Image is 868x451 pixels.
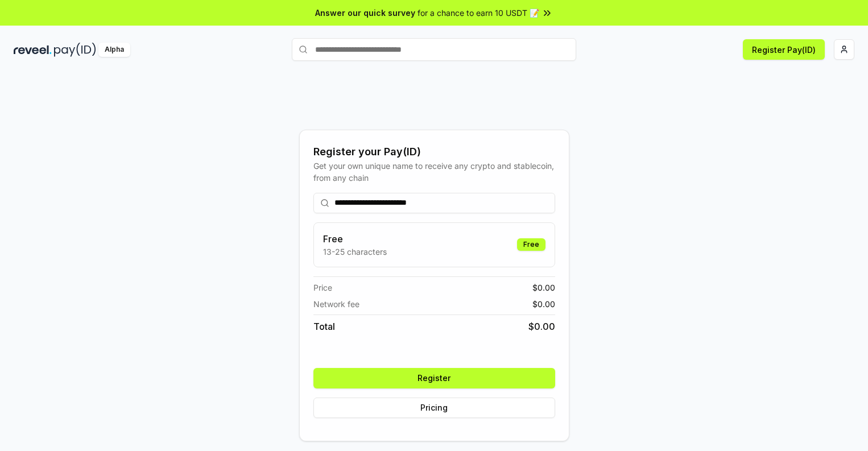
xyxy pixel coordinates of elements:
[313,368,555,388] button: Register
[532,298,555,310] span: $ 0.00
[313,320,335,333] span: Total
[323,232,387,246] h3: Free
[313,398,555,418] button: Pricing
[315,7,415,19] span: Answer our quick survey
[743,39,825,60] button: Register Pay(ID)
[54,43,96,57] img: pay_id
[517,238,545,251] div: Free
[313,160,555,184] div: Get your own unique name to receive any crypto and stablecoin, from any chain
[14,43,52,57] img: reveel_dark
[418,7,539,19] span: for a chance to earn 10 USDT 📝
[528,320,555,333] span: $ 0.00
[313,144,555,160] div: Register your Pay(ID)
[313,282,332,293] span: Price
[532,282,555,293] span: $ 0.00
[98,43,130,57] div: Alpha
[323,246,387,258] p: 13-25 characters
[313,298,359,310] span: Network fee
